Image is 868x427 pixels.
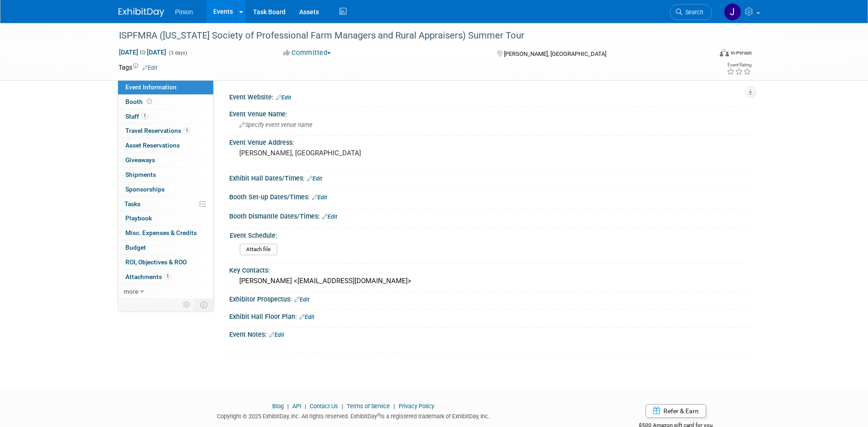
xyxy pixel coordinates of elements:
span: Shipments [125,171,156,178]
img: Jennifer Plumisto [724,3,741,21]
a: Shipments [118,168,213,182]
span: Staff [125,113,148,120]
span: | [340,403,345,410]
a: Giveaways [118,153,213,167]
span: Tasks [124,200,140,208]
img: Format-Inperson.png [720,49,729,56]
a: Tasks [118,197,213,211]
span: 1 [141,113,148,120]
div: Event Venue Address: [229,136,750,147]
span: Asset Reservations [125,142,180,149]
div: Exhibitor Prospectus: [229,292,750,304]
a: more [118,285,213,299]
span: 1 [164,273,171,280]
div: Booth Set-up Dates/Times: [229,190,750,202]
span: [PERSON_NAME], [GEOGRAPHIC_DATA] [504,50,606,57]
span: | [391,403,397,410]
a: Edit [312,194,327,201]
a: Search [670,4,712,20]
a: Privacy Policy [399,403,434,410]
div: In-Person [730,49,752,56]
div: Event Format [658,48,752,61]
span: [DATE] [DATE] [119,48,167,56]
td: Toggle Event Tabs [194,299,213,311]
span: Misc. Expenses & Credits [125,229,197,236]
a: Blog [272,403,284,410]
span: Booth not reserved yet [145,98,154,105]
span: Search [682,9,703,16]
a: Asset Reservations [118,138,213,153]
sup: ® [377,412,380,417]
span: Attachments [125,273,171,280]
span: Pinion [175,8,193,16]
div: ISPFMRA ([US_STATE] Society of Professional Farm Managers and Rural Appraisers) Summer Tour [116,27,698,44]
span: Event Information [125,83,177,91]
span: Giveaways [125,156,155,164]
span: more [124,288,138,295]
span: Booth [125,98,154,105]
span: to [138,49,147,56]
div: Exhibit Hall Floor Plan: [229,310,750,322]
a: Budget [118,241,213,255]
a: Staff1 [118,109,213,124]
a: Misc. Expenses & Credits [118,226,213,240]
a: Playbook [118,211,213,225]
div: Event Website: [229,90,750,102]
a: Attachments1 [118,270,213,284]
a: Sponsorships [118,182,213,197]
span: Budget [125,244,146,251]
span: | [302,403,308,410]
a: Edit [276,94,291,101]
a: Travel Reservations1 [118,124,213,138]
div: Event Schedule: [230,229,746,240]
a: ROI, Objectives & ROO [118,255,213,269]
span: ROI, Objectives & ROO [125,258,187,266]
a: Edit [299,314,314,320]
a: Booth [118,95,213,109]
div: Copyright © 2025 ExhibitDay, Inc. All rights reserved. ExhibitDay is a registered trademark of Ex... [119,410,589,421]
div: Event Rating [727,63,751,67]
a: Event Information [118,80,213,94]
a: Edit [294,296,309,303]
div: Key Contacts: [229,263,750,275]
div: Booth Dismantle Dates/Times: [229,209,750,221]
a: Edit [307,175,322,182]
span: Travel Reservations [125,127,190,134]
span: | [285,403,291,410]
div: [PERSON_NAME] <[EMAIL_ADDRESS][DOMAIN_NAME]> [236,274,743,288]
div: Event Notes: [229,328,750,339]
img: ExhibitDay [119,8,164,17]
span: 1 [183,127,190,134]
a: Terms of Service [347,403,390,410]
a: Edit [269,332,284,338]
pre: [PERSON_NAME], [GEOGRAPHIC_DATA] [239,149,436,157]
a: Edit [142,65,157,71]
td: Personalize Event Tab Strip [179,299,195,311]
button: Committed [280,48,334,58]
a: Refer & Earn [646,404,706,418]
span: Sponsorships [125,186,165,193]
span: Playbook [125,214,152,222]
a: Contact Us [310,403,338,410]
span: (3 days) [168,50,187,56]
span: Specify event venue name [239,121,313,128]
div: Exhibit Hall Dates/Times: [229,171,750,183]
a: API [292,403,301,410]
a: Edit [322,213,337,220]
td: Tags [119,63,157,72]
div: Event Venue Name: [229,107,750,119]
